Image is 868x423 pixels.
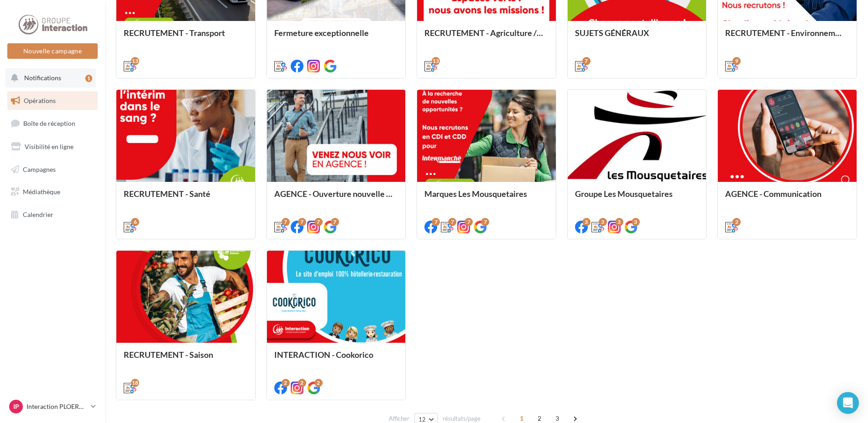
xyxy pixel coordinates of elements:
a: Médiathèque [5,182,99,201]
div: RECRUTEMENT - Transport [124,28,248,46]
div: 3 [615,218,623,226]
div: RECRUTEMENT - Santé [124,189,248,207]
div: 18 [131,379,139,387]
div: 6 [131,218,139,226]
div: 7 [582,57,591,65]
span: 12 [418,416,426,423]
a: Opérations [5,91,99,110]
div: INTERACTION - Cookorico [274,350,398,368]
div: 7 [331,218,339,226]
div: 3 [599,218,607,226]
p: Interaction PLOERMEL [26,402,87,411]
div: 7 [314,218,323,226]
a: Calendrier [5,205,99,224]
div: 2 [732,218,741,226]
div: 7 [432,218,440,226]
a: Boîte de réception [5,113,99,133]
div: 2 [282,379,290,387]
span: Opérations [24,97,56,104]
div: 3 [582,218,591,226]
div: 2 [298,379,306,387]
span: résultats/page [443,414,481,423]
button: Notifications 1 [5,68,96,88]
span: Afficher [389,414,409,423]
div: Marques Les Mousquetaires [424,189,549,207]
span: Visibilité en ligne [25,143,73,150]
div: RECRUTEMENT - Agriculture / Espaces verts [424,28,549,46]
div: 1 [85,75,92,82]
div: AGENCE - Communication [725,189,849,207]
div: 2 [314,379,323,387]
div: RECRUTEMENT - Environnement [725,28,849,46]
a: IP Interaction PLOERMEL [7,398,98,415]
div: AGENCE - Ouverture nouvelle agence [274,189,398,207]
div: SUJETS GÉNÉRAUX [575,28,699,46]
span: Notifications [24,74,61,82]
div: 13 [432,57,440,65]
div: RECRUTEMENT - Saison [124,350,248,368]
span: IP [13,402,19,411]
a: Visibilité en ligne [5,137,99,156]
div: Groupe Les Mousquetaires [575,189,699,207]
div: 13 [131,57,139,65]
a: Campagnes [5,160,99,179]
div: 9 [732,57,741,65]
div: 7 [282,218,290,226]
span: Médiathèque [23,188,60,196]
div: 3 [632,218,640,226]
span: Campagnes [23,165,56,173]
span: Boîte de réception [23,119,75,127]
div: Open Intercom Messenger [837,392,859,414]
span: Calendrier [23,211,53,218]
div: 7 [448,218,456,226]
div: 7 [481,218,489,226]
div: 7 [298,218,306,226]
div: Fermeture exceptionnelle [274,28,398,46]
div: 7 [465,218,473,226]
button: Nouvelle campagne [7,43,98,59]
